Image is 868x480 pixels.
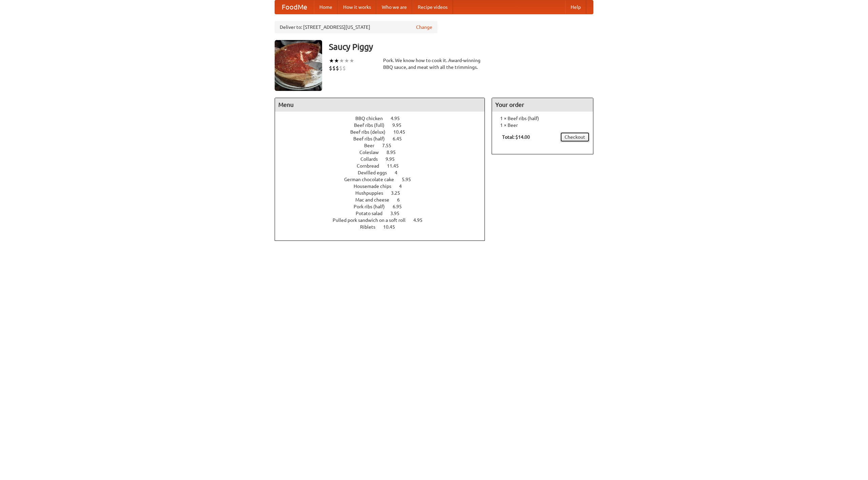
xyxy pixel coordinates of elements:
li: $ [336,64,339,72]
span: Pork ribs (half) [354,204,392,209]
li: 1 × Beer [495,122,590,129]
li: ★ [339,57,344,64]
a: Checkout [560,132,590,142]
a: German chocolate cake 5.95 [344,177,423,182]
a: BBQ chicken 4.95 [355,116,412,121]
span: 5.95 [402,177,418,182]
span: German chocolate cake [344,177,401,182]
span: 10.45 [393,129,412,135]
span: 6 [397,197,407,203]
a: Beef ribs (delux) 10.45 [350,129,418,135]
span: Beef ribs (full) [354,122,391,128]
span: 4 [395,170,404,175]
li: ★ [349,57,354,64]
span: BBQ chicken [355,116,390,121]
span: 6.45 [393,136,409,141]
li: $ [332,64,336,72]
li: 1 × Beef ribs (half) [495,115,590,122]
span: Collards [360,156,384,162]
span: Potato salad [356,211,389,216]
a: Help [565,0,586,14]
span: 3.25 [391,190,407,196]
a: Home [314,0,338,14]
a: Beer 7.55 [364,143,404,148]
a: Riblets 10.45 [360,224,408,230]
li: ★ [344,57,349,64]
span: 9.95 [392,122,408,128]
span: Devilled eggs [358,170,394,175]
li: $ [339,64,342,72]
li: $ [329,64,332,72]
a: Beef ribs (half) 6.45 [353,136,414,141]
h4: Menu [275,98,485,112]
li: ★ [329,57,334,64]
a: Change [416,24,432,31]
b: Total: $14.00 [502,134,530,140]
span: Pulled pork sandwich on a soft roll [333,217,412,223]
a: Beef ribs (full) 9.95 [354,122,414,128]
h3: Saucy Piggy [329,40,593,54]
span: 9.95 [386,156,401,162]
span: Hushpuppies [355,190,390,196]
span: 4.95 [391,116,407,121]
a: FoodMe [275,0,314,14]
a: Cornbread 11.45 [357,163,411,169]
span: Coleslaw [359,150,386,155]
a: Housemade chips 4 [354,184,414,189]
span: Cornbread [357,163,386,169]
span: Beer [364,143,381,148]
span: 7.55 [382,143,398,148]
div: Deliver to: [STREET_ADDRESS][US_STATE] [275,21,437,33]
a: Pork ribs (half) 6.95 [354,204,414,209]
img: angular.jpg [275,40,322,91]
span: 8.95 [387,150,402,155]
a: Recipe videos [412,0,453,14]
span: Riblets [360,224,382,230]
span: 4 [399,184,409,189]
a: Potato salad 3.95 [356,211,412,216]
a: Pulled pork sandwich on a soft roll 4.95 [333,217,435,223]
a: Mac and cheese 6 [355,197,412,203]
span: Beef ribs (delux) [350,129,392,135]
a: Coleslaw 8.95 [359,150,408,155]
a: Hushpuppies 3.25 [355,190,413,196]
a: How it works [338,0,376,14]
span: 3.95 [390,211,406,216]
li: $ [342,64,346,72]
span: 11.45 [387,163,406,169]
span: Beef ribs (half) [353,136,392,141]
span: 4.95 [413,217,429,223]
div: Pork. We know how to cook it. Award-winning BBQ sauce, and meat with all the trimmings. [383,57,485,71]
h4: Your order [492,98,593,112]
span: Housemade chips [354,184,398,189]
span: 6.95 [393,204,409,209]
span: Mac and cheese [355,197,396,203]
a: Collards 9.95 [360,156,407,162]
span: 10.45 [383,224,402,230]
a: Devilled eggs 4 [358,170,410,175]
a: Who we are [376,0,412,14]
li: ★ [334,57,339,64]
